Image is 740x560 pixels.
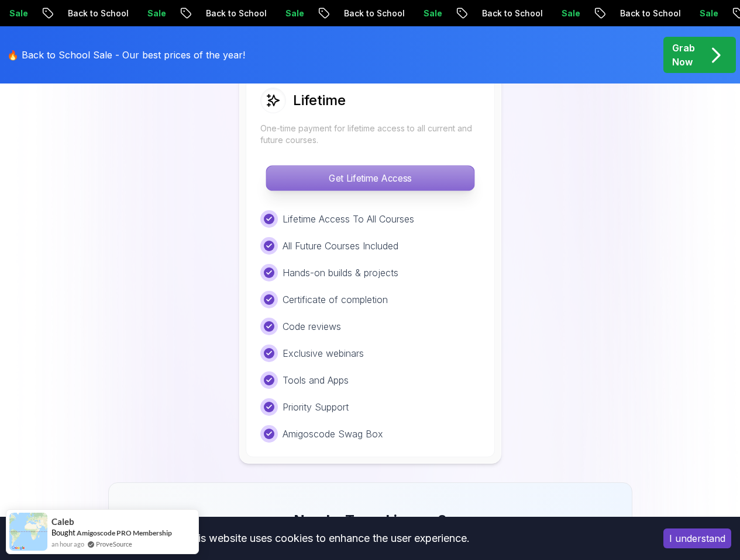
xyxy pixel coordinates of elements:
p: Get Lifetime Access [266,166,474,190]
p: Back to School [471,8,551,19]
a: Amigoscode PRO Membership [77,528,172,538]
p: Back to School [610,8,689,19]
p: Sale [413,8,450,19]
p: 🔥 Back to School Sale - Our best prices of the year! [7,48,245,62]
p: Grab Now [672,41,695,69]
button: Accept cookies [663,528,731,548]
p: Priority Support [283,400,349,414]
p: Back to School [333,8,413,19]
p: All Future Courses Included [283,239,398,253]
p: Exclusive webinars [283,346,364,360]
p: Sale [551,8,588,19]
a: Get Lifetime Access [260,172,480,184]
a: ProveSource [96,540,132,548]
span: Caleb [51,517,74,527]
p: Code reviews [283,319,341,333]
p: Amigoscode Swag Box [283,427,383,441]
p: Sale [137,8,174,19]
p: Hands-on builds & projects [283,266,398,280]
p: Lifetime Access To All Courses [283,212,414,226]
p: Tools and Apps [283,373,349,387]
span: Bought [51,528,75,537]
p: Sale [275,8,312,19]
p: Back to School [57,8,137,19]
div: This website uses cookies to enhance the user experience. [9,526,646,551]
button: Get Lifetime Access [266,165,474,191]
span: an hour ago [51,539,84,549]
h3: Need a Team License? [137,511,604,530]
p: Back to School [195,8,275,19]
h2: Lifetime [293,91,346,110]
p: Certificate of completion [283,293,388,307]
p: Sale [689,8,727,19]
p: One-time payment for lifetime access to all current and future courses. [260,123,480,146]
img: provesource social proof notification image [9,513,47,551]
